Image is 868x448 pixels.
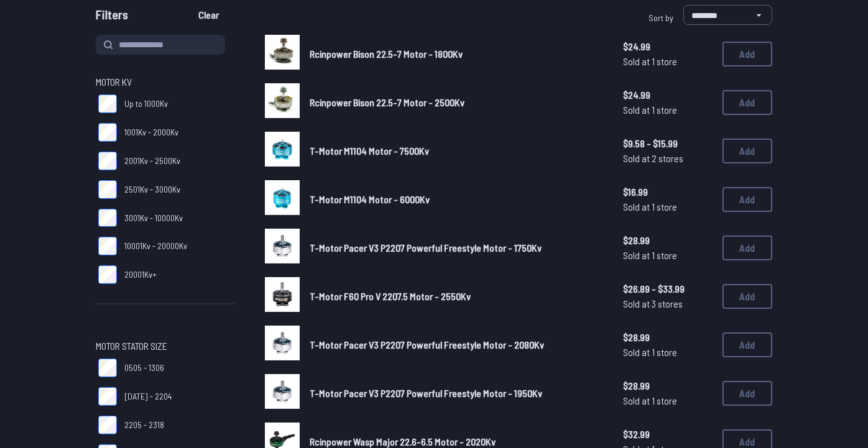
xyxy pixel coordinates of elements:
span: Sold at 1 store [623,345,713,360]
input: 10001Kv - 20000Kv [98,237,117,255]
img: image [265,277,300,312]
a: image [265,374,300,413]
a: image [265,180,300,219]
span: T-Motor M1104 Motor - 7500Kv [310,145,429,157]
span: $28.99 [623,233,713,248]
span: $26.89 - $33.99 [623,281,713,296]
span: Sort by [649,12,673,23]
span: $16.99 [623,185,713,199]
a: image [265,83,300,122]
button: Add [723,42,772,66]
span: $24.99 [623,39,713,54]
span: Sold at 1 store [623,199,713,214]
span: T-Motor Pacer V3 P2207 Powerful Freestyle Motor - 1750Kv [310,242,542,254]
a: image [265,326,300,364]
input: 0505 - 1306 [98,359,117,377]
img: image [265,326,300,360]
span: Motor Stator Size [96,339,167,354]
span: Motor KV [96,75,132,89]
span: $28.99 [623,378,713,393]
span: 2501Kv - 3000Kv [124,183,180,196]
a: T-Motor Pacer V3 P2207 Powerful Freestyle Motor - 1750Kv [310,240,603,255]
button: Add [723,284,772,309]
span: $32.99 [623,427,713,442]
span: T-Motor Pacer V3 P2207 Powerful Freestyle Motor - 1950Kv [310,387,542,399]
button: Add [723,90,772,115]
span: Filters [96,5,128,30]
img: image [265,35,300,70]
span: Sold at 1 store [623,393,713,408]
a: image [265,35,300,73]
span: $9.58 - $15.99 [623,136,713,151]
button: Add [723,139,772,163]
button: Add [723,187,772,212]
span: 0505 - 1306 [124,362,164,374]
a: Rcinpower Bison 22.5-7 Motor - 2500Kv [310,95,603,110]
input: Up to 1000Kv [98,94,117,113]
input: [DATE] - 2204 [98,387,117,406]
select: Sort by [683,5,772,25]
a: Rcinpower Bison 22.5-7 Motor - 1800Kv [310,47,603,62]
input: 20001Kv+ [98,265,117,284]
span: T-Motor M1104 Motor - 6000Kv [310,193,430,205]
a: image [265,277,300,316]
span: Rcinpower Bison 22.5-7 Motor - 2500Kv [310,96,464,108]
span: T-Motor Pacer V3 P2207 Powerful Freestyle Motor - 2080Kv [310,339,544,350]
input: 2001Kv - 2500Kv [98,152,117,170]
span: Rcinpower Wasp Major 22.6-6.5 Motor - 2020Kv [310,436,496,447]
span: Sold at 1 store [623,248,713,263]
button: Add [723,235,772,260]
a: image [265,229,300,267]
img: image [265,374,300,409]
span: [DATE] - 2204 [124,390,172,403]
img: image [265,229,300,263]
a: T-Motor Pacer V3 P2207 Powerful Freestyle Motor - 1950Kv [310,386,603,401]
a: T-Motor F60 Pro V 2207.5 Motor - 2550Kv [310,289,603,304]
span: Sold at 2 stores [623,151,713,166]
input: 2501Kv - 3000Kv [98,180,117,199]
button: Add [723,332,772,357]
img: image [265,83,300,118]
a: image [265,132,300,170]
span: Sold at 3 stores [623,296,713,311]
a: T-Motor M1104 Motor - 7500Kv [310,144,603,158]
span: Rcinpower Bison 22.5-7 Motor - 1800Kv [310,48,463,60]
span: 3001Kv - 10000Kv [124,212,183,224]
img: image [265,132,300,167]
button: Clear [188,5,229,25]
span: T-Motor F60 Pro V 2207.5 Motor - 2550Kv [310,290,471,302]
span: Sold at 1 store [623,103,713,117]
a: T-Motor Pacer V3 P2207 Powerful Freestyle Motor - 2080Kv [310,337,603,352]
input: 2205 - 2318 [98,416,117,434]
span: 20001Kv+ [124,268,157,281]
input: 1001Kv - 2000Kv [98,123,117,142]
span: 10001Kv - 20000Kv [124,240,187,252]
span: Up to 1000Kv [124,98,168,110]
span: 2205 - 2318 [124,419,164,431]
span: Sold at 1 store [623,54,713,69]
input: 3001Kv - 10000Kv [98,209,117,227]
span: $24.99 [623,88,713,103]
span: $28.99 [623,330,713,345]
a: T-Motor M1104 Motor - 6000Kv [310,192,603,207]
img: image [265,180,300,215]
button: Add [723,381,772,406]
span: 1001Kv - 2000Kv [124,126,178,139]
span: 2001Kv - 2500Kv [124,155,180,167]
